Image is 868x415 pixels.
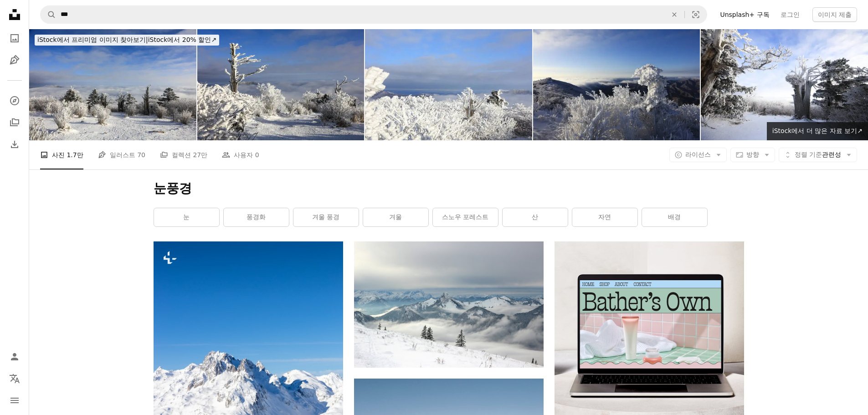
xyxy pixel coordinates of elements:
[224,208,289,226] a: 풍경화
[5,113,24,132] a: 컬렉션
[98,140,145,169] a: 일러스트 70
[354,300,544,308] a: 회색 구름 아래 눈 덮인 산
[779,148,857,162] button: 정렬 기준관련성
[767,122,868,140] a: iStock에서 더 많은 자료 보기↗
[533,29,700,140] img: 강원도 태백산 눈부신 상고대와 눈풍경
[730,148,775,162] button: 방향
[5,369,24,388] button: 언어
[5,135,24,154] a: 다운로드 내역
[197,29,365,140] img: 강원도 태백산 눈부신 상고대와 눈풍경
[5,92,24,110] a: 탐색
[363,208,428,226] a: 겨울
[701,29,868,140] img: 강원도 태백산 눈부신 상고대와 눈풍경
[154,208,219,226] a: 눈
[154,379,343,388] a: 눈 덮인 슬로프 위에서 스키를 타는 남자
[572,208,637,226] a: 자연
[255,150,259,160] span: 0
[642,208,707,226] a: 배경
[222,140,259,169] a: 사용자 0
[354,241,544,368] img: 회색 구름 아래 눈 덮인 산
[5,391,24,410] button: 메뉴
[29,29,225,51] a: iStock에서 프리미엄 이미지 찾아보기|iStock에서 20% 할인↗
[685,151,711,158] span: 라이선스
[5,29,24,47] a: 사진
[40,5,707,24] form: 사이트 전체에서 이미지 찾기
[812,7,857,22] button: 이미지 제출
[5,348,24,366] a: 로그인 / 가입
[154,180,744,197] h1: 눈풍경
[293,208,359,226] a: 겨울 풍경
[714,7,775,22] a: Unsplash+ 구독
[795,150,841,159] span: 관련성
[669,148,727,162] button: 라이선스
[433,208,498,226] a: 스노우 포레스트
[193,150,207,160] span: 27만
[29,29,196,140] img: 강원도 태백산 눈부신 상고대와 눈풍경
[365,29,532,140] img: 강원도 태백산 눈부신 상고대와 눈풍경
[41,6,56,23] button: Unsplash 검색
[685,6,707,23] button: 시각적 검색
[775,7,805,22] a: 로그인
[772,127,863,134] span: iStock에서 더 많은 자료 보기 ↗
[795,151,822,158] span: 정렬 기준
[37,36,148,43] span: iStock에서 프리미엄 이미지 찾아보기 |
[664,6,684,23] button: 삭제
[160,140,207,169] a: 컬렉션 27만
[503,208,568,226] a: 산
[746,151,759,158] span: 방향
[35,35,219,46] div: iStock에서 20% 할인 ↗
[5,51,24,69] a: 일러스트
[137,150,145,160] span: 70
